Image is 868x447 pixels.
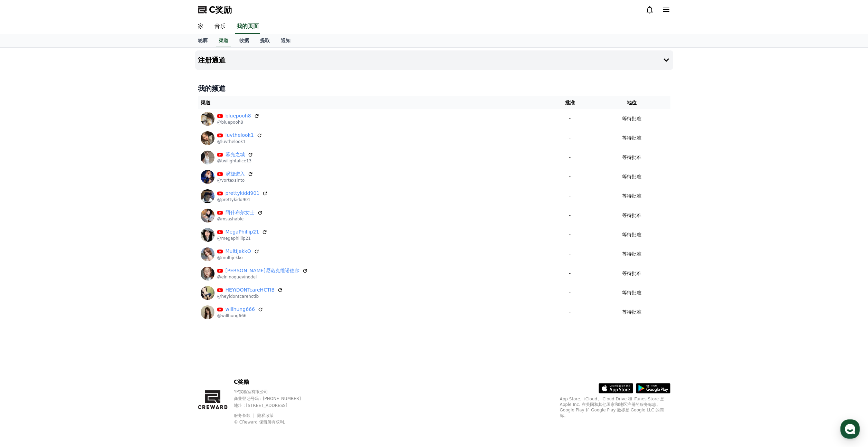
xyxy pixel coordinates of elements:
[569,193,571,199] font: -
[201,228,214,242] img: MegaPhillip21
[226,267,299,274] a: [PERSON_NAME]尼诺克维诺德尔
[217,275,257,279] font: @elninoquevinodel
[217,294,259,299] font: @heyidontcarehctib
[198,84,226,93] font: 我的频道
[569,174,571,179] font: -
[209,19,231,34] a: 音乐
[226,132,254,138] font: luvthelook1
[201,209,214,222] img: 阿什布尔女士
[234,420,288,425] font: © CReward 保留所有权利。
[216,34,231,47] a: 渠道
[226,112,251,120] a: bluepooh8
[622,135,641,141] font: 等待批准
[622,290,641,295] font: 等待批准
[226,287,275,293] font: HEYiDONTcareHCTIB
[234,389,268,394] font: YP实验室有限公司
[569,212,571,218] font: -
[214,23,226,29] font: 音乐
[569,309,571,315] font: -
[198,23,203,29] font: 家
[226,209,255,216] a: 阿什布尔女士
[226,170,245,178] a: 涡旋进入
[226,268,299,273] font: [PERSON_NAME]尼诺克维诺德尔
[195,50,673,70] button: 注册通道
[234,403,287,408] font: 地址 : [STREET_ADDRESS]
[217,197,251,202] font: @prettykidd901
[217,236,251,241] font: @megaphillip21
[226,190,260,196] font: prettykidd901
[622,193,641,199] font: 等待批准
[226,228,259,236] a: MegaPhillip21
[622,232,641,237] font: 等待批准
[235,19,260,34] a: 我的页面
[234,413,250,418] font: 服务条款
[201,305,214,319] img: willhung666
[226,171,245,177] font: 涡旋进入
[234,34,255,47] a: 收据
[226,151,245,158] a: 暮光之城
[198,56,226,64] font: 注册通道
[201,100,210,105] font: 渠道
[234,396,301,401] font: 商业登记号码：[PHONE_NUMBER]
[226,229,259,235] font: MegaPhillip21
[226,248,251,255] a: MultiJekkO
[255,34,275,47] a: 提取
[219,38,228,43] font: 渠道
[627,100,637,105] font: 地位
[226,248,251,254] font: MultiJekkO
[569,232,571,237] font: -
[201,131,214,145] img: luvthelook1
[201,267,214,280] img: 埃尔尼诺克维诺德尔
[226,113,251,118] font: bluepooh8
[281,38,290,43] font: 通知
[201,170,214,184] img: 涡旋进入
[201,286,214,300] img: HEYiDONTcareHCTIB
[201,247,214,261] img: MultiJekkO
[198,38,208,43] font: 轮廓
[201,112,214,126] img: bluepooh8
[217,159,252,163] font: @twilightalice13
[569,154,571,160] font: -
[234,413,256,418] a: 服务条款
[237,23,259,29] font: 我的页面
[226,190,260,197] a: prettykidd901
[257,413,274,418] a: 隐私政策
[622,270,641,276] font: 等待批准
[622,174,641,179] font: 等待批准
[622,154,641,160] font: 等待批准
[192,19,209,34] a: 家
[226,306,255,312] font: willhung666
[217,255,243,260] font: @multijekko
[622,116,641,121] font: 等待批准
[217,217,244,221] font: @msashable
[234,379,249,385] font: C奖励
[569,135,571,141] font: -
[560,397,665,418] font: App Store、iCloud、iCloud Drive 和 iTunes Store 是 Apple Inc. 在美国和其他国家和地区注册的服务标志。Google Play 和 Google...
[226,210,255,215] font: 阿什布尔女士
[201,189,214,203] img: prettykidd901
[217,120,243,125] font: @bluepooh8
[622,251,641,257] font: 等待批准
[569,251,571,257] font: -
[226,152,245,157] font: 暮光之城
[226,306,255,313] a: willhung666
[201,151,214,164] img: 暮光之城
[260,38,270,43] font: 提取
[209,5,232,15] font: C奖励
[275,34,296,47] a: 通知
[569,116,571,121] font: -
[569,270,571,276] font: -
[622,309,641,315] font: 等待批准
[198,4,232,15] a: C奖励
[217,139,246,144] font: @luvthelook1
[217,178,245,183] font: @vortexsinto
[217,313,247,318] font: @willhung666
[622,212,641,218] font: 等待批准
[239,38,249,43] font: 收据
[226,132,254,139] a: luvthelook1
[226,286,275,294] a: HEYiDONTcareHCTIB
[569,290,571,295] font: -
[565,100,575,105] font: 批准
[192,34,213,47] a: 轮廓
